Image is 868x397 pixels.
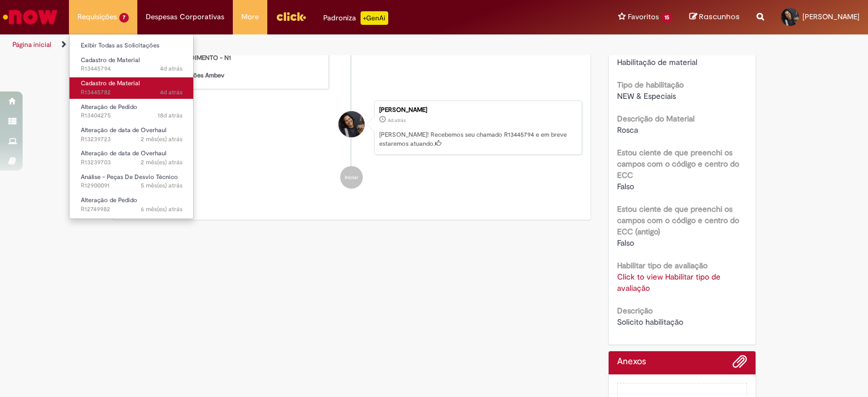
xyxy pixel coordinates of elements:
span: Alteração de data de Overhaul [81,149,166,158]
h2: Anexos [617,357,646,367]
p: +GenAi [361,11,388,25]
span: 6 mês(es) atrás [141,205,183,213]
span: R13239723 [81,135,183,144]
span: R13404275 [81,111,183,120]
span: Falso [617,181,634,191]
span: NEW & Especiais [617,91,676,101]
img: ServiceNow [1,6,59,28]
b: Tipo de solicitação [617,46,683,56]
span: 15 [661,13,672,23]
li: Francielly Teixeira De Abreu [121,101,582,155]
img: click_logo_yellow_360x200.png [276,8,306,25]
b: Automações Ambev [168,71,224,80]
a: Click to view Habilitar tipo de avaliação [617,272,721,293]
time: 12/08/2025 15:05:47 [158,111,183,120]
a: Aberto R13404275 : Alteração de Pedido [70,101,194,122]
a: Aberto R13239703 : Alteração de data de Overhaul [70,147,194,168]
span: 18d atrás [158,111,183,120]
time: 05/03/2025 12:50:12 [141,205,183,213]
div: [PERSON_NAME] [379,107,576,114]
span: Rascunhos [699,11,740,22]
span: 4d atrás [160,64,183,73]
span: R12900091 [81,181,183,190]
span: R13445782 [81,88,183,97]
time: 25/08/2025 17:20:11 [160,88,183,97]
span: Cadastro de Material [81,56,140,64]
span: R13445794 [81,64,183,73]
span: 2 mês(es) atrás [141,135,183,143]
span: Favoritos [628,11,659,23]
span: R12749982 [81,205,183,214]
time: 03/07/2025 15:29:56 [141,135,183,143]
time: 25/08/2025 17:22:07 [160,64,183,73]
span: [PERSON_NAME] [802,12,860,21]
span: Despesas Corporativas [146,11,224,23]
span: 4d atrás [388,117,406,124]
button: Adicionar anexos [732,354,747,374]
div: Padroniza [323,11,388,25]
span: Alteração de data de Overhaul [81,126,166,134]
span: Falso [617,238,634,248]
span: Alteração de Pedido [81,196,137,204]
p: [PERSON_NAME]! Recebemos seu chamado R13445794 e em breve estaremos atuando. [379,130,576,148]
a: Página inicial [12,40,51,49]
a: Aberto R13445782 : Cadastro de Material [70,77,194,98]
a: Exibir Todas as Solicitações [70,40,194,52]
span: More [241,11,259,23]
span: 7 [119,13,129,23]
b: Estou ciente de que preenchi os campos com o código e centro do ECC (antigo) [617,204,739,237]
span: Solicito habilitação [617,317,683,327]
a: Aberto R13445794 : Cadastro de Material [70,54,194,75]
span: R13239703 [81,158,183,167]
a: Aberto R12749982 : Alteração de Pedido [70,194,194,215]
div: Francielly Teixeira De Abreu [338,111,364,137]
b: Tipo de habilitação [617,80,684,90]
a: Aberto R13239723 : Alteração de data de Overhaul [70,124,194,145]
time: 03/07/2025 15:26:55 [141,158,183,167]
b: Habilitar tipo de avaliação [617,260,708,271]
span: Análise - Peças De Desvio Técnico [81,173,178,181]
time: 25/08/2025 17:22:03 [388,117,406,124]
ul: Requisições [69,34,194,219]
span: Habilitação de material [617,57,697,67]
time: 07/04/2025 18:19:33 [141,181,183,190]
b: TAX - ATENDIMENTO - N1 [159,54,231,62]
b: Estou ciente de que preenchi os campos com o código e centro do ECC [617,147,739,180]
b: Descrição [617,306,653,316]
span: 4d atrás [160,88,183,97]
span: 2 mês(es) atrás [141,158,183,167]
span: Cadastro de Material [81,79,140,88]
span: Alteração de Pedido [81,103,137,111]
a: Rascunhos [689,12,740,23]
ul: Trilhas de página [8,34,570,55]
b: Descrição do Material [617,114,695,124]
span: Requisições [77,11,117,23]
span: 5 mês(es) atrás [141,181,183,190]
span: Rosca [617,125,638,135]
a: Aberto R12900091 : Análise - Peças De Desvio Técnico [70,171,194,192]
